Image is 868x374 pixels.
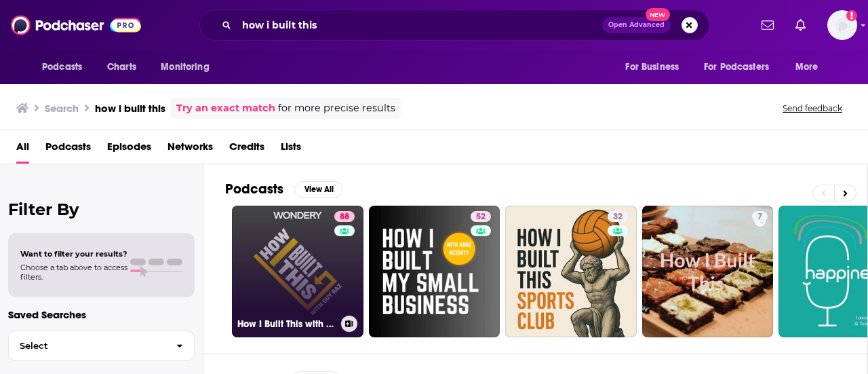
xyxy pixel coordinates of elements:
span: 88 [340,210,349,224]
h3: How I Built This with [PERSON_NAME] [237,318,336,330]
button: open menu [786,54,835,80]
button: open menu [616,54,696,80]
svg: Add a profile image [846,10,857,21]
h2: Podcasts [225,181,283,198]
button: Open AdvancedNew [602,17,671,33]
p: Saved Searches [8,308,195,321]
a: Show notifications dropdown [756,14,779,37]
a: Lists [281,136,301,164]
a: Episodes [107,136,151,164]
button: open menu [695,54,789,80]
img: User Profile [827,10,857,40]
div: Search podcasts, credits, & more... [199,10,709,41]
a: 88 [334,211,355,222]
span: Monitoring [161,58,209,77]
span: 32 [613,210,623,224]
button: open menu [151,54,226,80]
a: 7 [642,206,774,337]
h3: Search [45,102,79,115]
a: PodcastsView All [225,181,343,198]
a: Credits [229,136,264,164]
span: For Podcasters [704,58,769,77]
a: Try an exact match [176,100,275,116]
a: Show notifications dropdown [790,14,811,37]
button: open menu [33,54,100,80]
span: For Business [625,58,679,77]
span: Logged in as mdekoning [827,10,857,40]
a: 32 [505,206,637,337]
span: 52 [476,210,486,224]
a: Charts [98,54,144,80]
span: for more precise results [278,100,395,116]
span: Open Advanced [608,22,665,29]
span: Select [9,341,165,350]
a: 7 [752,211,768,222]
button: Select [8,331,195,361]
h2: Filter By [8,200,195,219]
a: 32 [608,211,628,222]
a: 52 [471,211,491,222]
span: New [646,8,670,21]
span: Want to filter your results? [20,249,127,259]
span: More [795,58,818,77]
button: Send feedback [778,102,846,114]
span: Charts [107,58,136,77]
a: Networks [167,136,213,164]
a: All [16,136,29,164]
button: View All [294,181,343,198]
a: Podcasts [45,136,91,164]
h3: how i built this [95,102,165,115]
img: Podchaser - Follow, Share and Rate Podcasts [11,12,141,38]
span: Choose a tab above to access filters. [20,263,127,282]
input: Search podcasts, credits, & more... [237,14,602,36]
a: 88How I Built This with [PERSON_NAME] [232,206,363,337]
span: 7 [757,210,762,224]
span: Podcasts [42,58,82,77]
a: 52 [369,206,500,337]
button: Show profile menu [827,10,857,40]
